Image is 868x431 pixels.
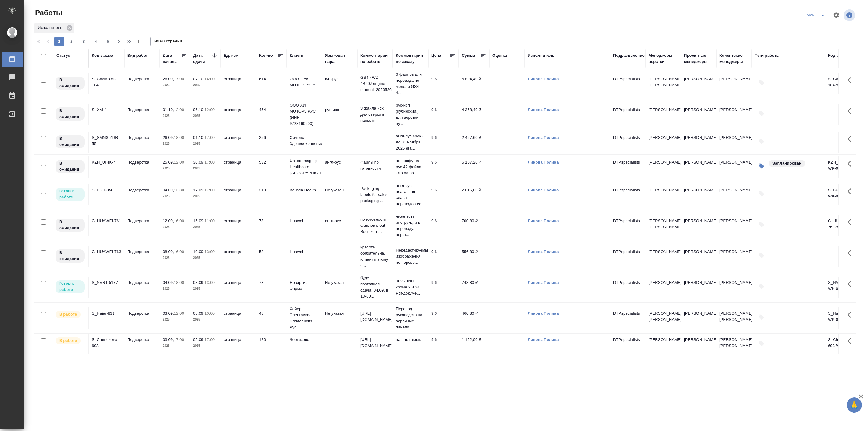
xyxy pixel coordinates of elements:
p: англ-рус срок - до 01 ноября 2025 (ва... [396,133,425,151]
div: Сумма [462,53,475,59]
td: [PERSON_NAME] [681,307,716,329]
p: 6 файлов для перевода по модели GS4 4... [396,71,425,96]
td: S_NVRT-5177-WK-008 [825,277,860,298]
td: [PERSON_NAME] [716,215,752,236]
td: S_Cherkizovo-693-WK-008 [825,334,860,355]
p: 17:00 [204,337,215,342]
td: 556,80 ₽ [459,246,489,267]
div: Клиент [290,53,304,59]
td: Не указан [322,184,357,205]
p: В ожидании [59,160,81,172]
td: 460,80 ₽ [459,307,489,329]
div: S_Haier-831 [92,310,121,317]
p: 3 файла исх для сверки в папке in [360,105,390,124]
div: Цена [431,53,441,59]
p: 2025 [163,317,187,323]
a: Линова Полина [528,249,559,254]
p: 2025 [163,255,187,261]
div: Исполнитель может приступить к работе [55,280,85,294]
td: KZH_UIHK-7-WK-014 [825,156,860,178]
td: страница [221,307,256,329]
td: DTPspecialists [610,184,646,205]
button: Добавить тэги [755,249,768,262]
a: Линова Полина [528,280,559,285]
p: 2025 [193,193,218,199]
div: split button [805,10,829,20]
p: 2025 [193,343,218,349]
button: Здесь прячутся важные кнопки [844,73,859,88]
td: 73 [256,215,287,236]
p: Сименс Здравоохранение [290,135,319,147]
p: 2025 [193,286,218,292]
td: C_HUAWEI-761-WK-016 [825,215,860,236]
p: В ожидании [59,219,81,231]
td: 256 [256,132,287,153]
td: 9.6 [428,73,459,94]
p: В ожидании [59,77,81,89]
p: 12:00 [174,107,184,112]
p: [PERSON_NAME], [PERSON_NAME] [649,218,678,230]
div: Проектные менеджеры [684,53,713,65]
td: 78 [256,277,287,298]
td: [PERSON_NAME] [716,277,752,298]
td: [PERSON_NAME] [681,104,716,125]
button: 2 [67,37,76,46]
p: 2025 [163,141,187,147]
p: [PERSON_NAME], [PERSON_NAME] [649,310,678,323]
td: 748,80 ₽ [459,277,489,298]
button: Здесь прячутся важные кнопки [844,215,859,230]
p: 2025 [193,82,218,88]
span: 3 [79,38,89,45]
p: Черкизово [290,337,319,343]
p: Подверстка [127,218,157,224]
p: 04.09, [163,188,174,192]
div: S_XM-4 [92,107,121,113]
td: кит-рус [322,73,357,94]
div: Исполнитель выполняет работу [55,337,85,345]
div: Исполнитель может приступить к работе [55,187,85,201]
p: В ожидании [59,108,81,120]
a: Линова Полина [528,160,559,165]
p: 17:00 [204,135,215,140]
p: 2025 [163,165,187,172]
p: [URL][DOMAIN_NAME].. [360,310,390,323]
button: Добавить тэги [755,135,768,148]
td: 9.6 [428,215,459,236]
p: [PERSON_NAME] [649,135,678,141]
div: C_HUAWEI-761 [92,218,121,224]
p: 12:00 [204,107,215,112]
button: Добавить тэги [755,280,768,293]
div: Исполнитель назначен, приступать к работе пока рано [55,249,85,263]
td: 2 457,60 ₽ [459,132,489,153]
td: 532 [256,156,287,178]
p: будет поэтапная сдача. 04.09. в 18-00... [360,275,390,299]
td: 1 152,00 ₽ [459,334,489,355]
td: страница [221,277,256,298]
span: 5 [103,38,113,45]
td: DTPspecialists [610,132,646,153]
a: Линова Полина [528,135,559,140]
td: англ-рус [322,156,357,178]
p: Huawei [290,249,319,255]
p: Huawei [290,218,319,224]
td: DTPspecialists [610,307,646,329]
a: Линова Полина [528,219,559,223]
a: Линова Полина [528,77,559,81]
p: по готовности файлов в out Весь конт... [360,216,390,235]
button: Добавить тэги [755,107,768,120]
td: DTPspecialists [610,246,646,267]
p: 14:00 [204,77,215,81]
div: S_GacMotor-164 [92,76,121,88]
p: англ-рус поэтапная сдача переводов ес... [396,183,425,207]
td: [PERSON_NAME] [681,73,716,94]
p: 26.09, [163,135,174,140]
td: 9.6 [428,246,459,267]
p: [PERSON_NAME] [649,249,678,255]
div: Вид работ [127,53,148,59]
button: Здесь прячутся важные кнопки [844,104,859,118]
p: 12:00 [174,160,184,165]
td: [PERSON_NAME] [716,246,752,267]
p: Подверстка [127,280,157,286]
p: рус-исп (кубинский!) для верстки - ну... [396,102,425,127]
button: 4 [91,37,101,46]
